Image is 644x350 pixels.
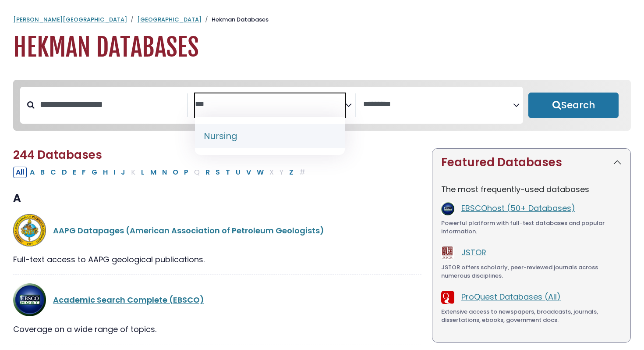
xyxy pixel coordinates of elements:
button: Filter Results P [181,167,191,178]
button: Filter Results A [27,167,37,178]
button: Filter Results I [111,167,118,178]
a: JSTOR [461,247,486,258]
button: Filter Results B [38,167,47,178]
div: Extensive access to newspapers, broadcasts, journals, dissertations, ebooks, government docs. [441,307,622,325]
button: Filter Results F [79,167,88,178]
li: Hekman Databases [202,15,269,24]
span: 244 Databases [13,147,102,163]
button: Filter Results O [170,167,181,178]
nav: Search filters [13,80,631,131]
button: Filter Results N [159,167,170,178]
button: Filter Results D [59,167,70,178]
div: Powerful platform with full-text databases and popular information. [441,219,622,236]
button: Filter Results T [223,167,233,178]
nav: breadcrumb [13,15,631,24]
button: Filter Results U [233,167,243,178]
button: All [13,167,27,178]
button: Filter Results L [138,167,147,178]
a: EBSCOhost (50+ Databases) [461,203,575,214]
a: AAPG Datapages (American Association of Petroleum Geologists) [53,225,324,236]
button: Filter Results E [70,167,79,178]
p: The most frequently-used databases [441,183,622,195]
button: Filter Results C [48,167,59,178]
a: [GEOGRAPHIC_DATA] [137,15,202,24]
button: Filter Results J [118,167,128,178]
button: Filter Results R [203,167,212,178]
button: Filter Results Z [287,167,296,178]
a: ProQuest Databases (All) [461,291,561,302]
button: Filter Results W [254,167,266,178]
a: Academic Search Complete (EBSCO) [53,294,204,305]
button: Filter Results S [213,167,223,178]
li: Nursing [195,124,345,148]
div: Full-text access to AAPG geological publications. [13,254,421,265]
h3: A [13,192,421,205]
input: Search database by title or keyword [35,97,187,112]
div: JSTOR offers scholarly, peer-reviewed journals across numerous disciplines. [441,263,622,280]
div: Alpha-list to filter by first letter of database name [13,166,309,177]
button: Filter Results V [244,167,254,178]
button: Filter Results M [148,167,159,178]
textarea: Search [195,100,345,109]
button: Submit for Search Results [528,93,619,118]
a: [PERSON_NAME][GEOGRAPHIC_DATA] [13,15,127,24]
div: Coverage on a wide range of topics. [13,323,421,335]
button: Filter Results G [89,167,100,178]
h1: Hekman Databases [13,33,631,62]
button: Featured Databases [432,149,630,176]
button: Filter Results H [100,167,110,178]
textarea: Search [363,100,513,109]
